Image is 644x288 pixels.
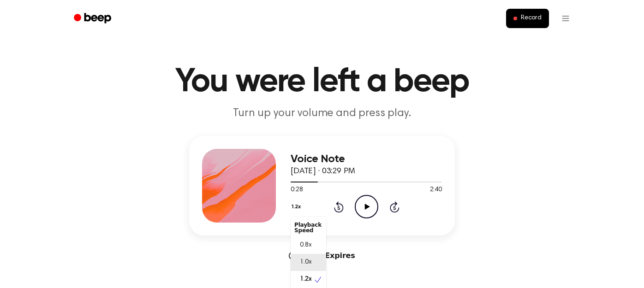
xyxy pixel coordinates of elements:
span: 0.8x [300,241,311,250]
button: 1.2x [291,199,304,215]
span: 1.2x [300,275,311,284]
div: Playback Speed [291,218,326,237]
span: 1.0x [300,258,311,267]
